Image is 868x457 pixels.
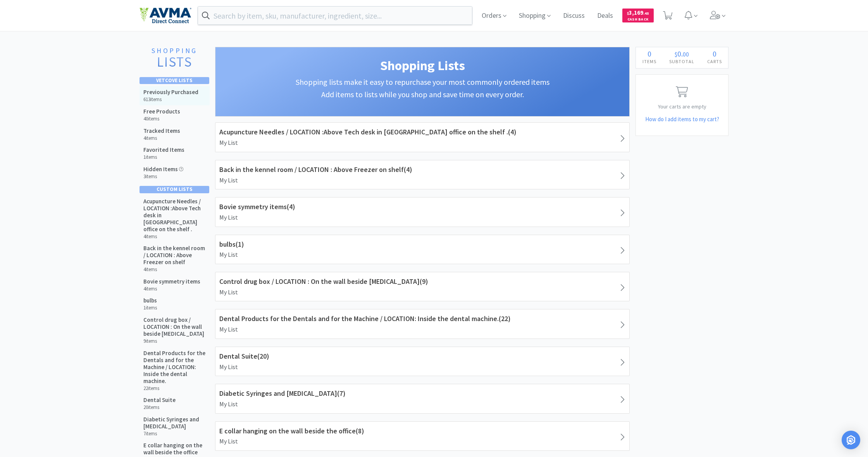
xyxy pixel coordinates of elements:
h1: Back in the kennel room / LOCATION : Above Freezer on shelf ( 4 ) [219,164,625,175]
a: E collar hanging on the wall beside the office(8)My List [215,421,630,451]
span: $ [675,50,677,58]
h4: Carts [701,58,728,65]
span: . 45 [643,11,649,16]
h5: Previously Purchased [143,89,198,96]
span: 0 [713,49,716,58]
span: 0 [648,49,651,58]
h6: 4 items [143,135,180,141]
h5: Acupuncture Needles / LOCATION :Above Tech desk in [GEOGRAPHIC_DATA] office on the shelf . [143,198,206,233]
h5: Hidden Items [143,166,183,173]
h1: Dental Products for the Dentals and for the Machine / LOCATION: Inside the dental machine. ( 22 ) [219,313,625,325]
p: My List [219,213,625,223]
h5: Dental Products for the Dentals and for the Machine / LOCATION: Inside the dental machine. [143,350,206,385]
a: Bovie symmetry items(4)My List [215,197,630,227]
a: Discuss [560,12,588,19]
h6: 3 items [143,174,183,180]
h1: bulbs ( 1 ) [219,239,625,250]
div: Custom Lists [139,186,209,193]
h1: E collar hanging on the wall beside the office ( 8 ) [219,426,625,437]
h1: Shopping Lists [223,55,622,76]
p: My List [219,250,625,260]
h6: 4 items [143,286,200,292]
span: 3,169 [627,9,649,16]
h5: Free Products [143,108,180,115]
h6: 9 items [143,338,206,344]
h6: 1 items [143,154,184,160]
img: e4e33dab9f054f5782a47901c742baa9_102.png [139,7,191,24]
h6: 20 items [143,404,176,411]
p: My List [219,436,625,447]
div: . [663,50,701,58]
span: 0 [677,49,681,58]
h5: How do I add items to my cart? [636,115,728,124]
h5: Back in the kennel room / LOCATION : Above Freezer on shelf [143,245,206,266]
a: Control drug box / LOCATION : On the wall beside [MEDICAL_DATA](9)My List [215,272,630,301]
p: My List [219,399,625,409]
h6: 4 items [143,266,206,273]
a: Deals [594,12,616,19]
h5: bulbs [143,297,157,304]
h1: Bovie symmetry items ( 4 ) [219,201,625,213]
span: Cash Back [627,17,649,22]
h6: 613 items [143,96,198,103]
a: Dental Suite(20)My List [215,347,630,376]
h5: Bovie symmetry items [143,278,200,285]
h1: Control drug box / LOCATION : On the wall beside [MEDICAL_DATA] ( 9 ) [219,276,625,287]
a: Diabetic Syringes and [MEDICAL_DATA](7)My List [215,384,630,413]
h5: E collar hanging on the wall beside the office [143,442,206,456]
h1: Diabetic Syringes and [MEDICAL_DATA] ( 7 ) [219,388,625,399]
h5: Control drug box / LOCATION : On the wall beside [MEDICAL_DATA] [143,316,206,337]
h6: 40 items [143,116,180,122]
p: My List [219,287,625,297]
h5: Dental Suite [143,397,176,404]
h6: 7 items [143,431,206,437]
a: ShoppingLists [139,47,209,73]
h5: Favorited Items [143,146,184,153]
h6: 1 items [143,305,157,311]
a: Dental Products for the Dentals and for the Machine / LOCATION: Inside the dental machine.(22)My ... [215,309,630,338]
h1: Acupuncture Needles / LOCATION :Above Tech desk in [GEOGRAPHIC_DATA] office on the shelf . ( 4 ) [219,127,625,138]
a: Acupuncture Needles / LOCATION :Above Tech desk in [GEOGRAPHIC_DATA] office on the shelf .(4)My List [215,122,630,152]
h3: Shopping lists make it easy to repurchase your most commonly ordered items Add items to lists whi... [223,76,622,101]
p: Your carts are empty [636,102,728,111]
div: Open Intercom Messenger [842,431,860,449]
div: Vetcove Lists [139,77,209,84]
h4: Subtotal [663,58,701,65]
h5: Tracked Items [143,127,180,134]
p: My List [219,325,625,335]
h1: Dental Suite ( 20 ) [219,351,625,362]
input: Search by item, sku, manufacturer, ingredient, size... [198,7,472,24]
a: Free Products 40items [139,105,210,125]
h6: 22 items [143,385,206,392]
p: My List [219,138,625,148]
a: $3,169.45Cash Back [622,5,654,26]
span: 00 [683,50,689,58]
h1: Shopping [143,47,205,55]
p: My List [219,362,625,372]
p: My List [219,175,625,186]
a: Back in the kennel room / LOCATION : Above Freezer on shelf(4)My List [215,160,630,189]
span: $ [627,11,629,16]
h2: Lists [143,55,205,70]
a: bulbs(1)My List [215,235,630,264]
h6: 4 items [143,234,206,240]
h5: Diabetic Syringes and [MEDICAL_DATA] [143,416,206,430]
h4: Items [636,58,663,65]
